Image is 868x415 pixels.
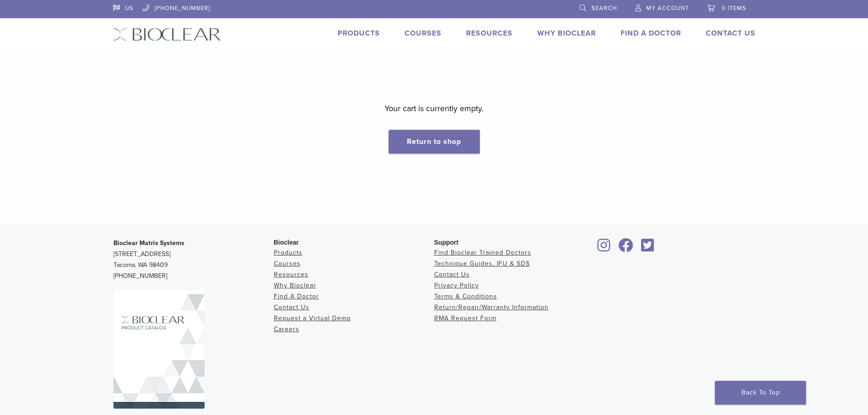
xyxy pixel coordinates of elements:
a: Privacy Policy [434,282,479,289]
a: RMA Request Form [434,314,497,322]
a: Bioclear [616,244,637,253]
a: Courses [405,29,442,38]
a: Return/Repair/Warranty Information [434,303,549,311]
a: Find Bioclear Trained Doctors [434,249,531,256]
span: My Account [646,5,689,12]
a: Contact Us [434,271,470,278]
a: Why Bioclear [537,29,596,38]
span: Search [591,5,617,12]
a: Contact Us [274,303,309,311]
a: Resources [274,271,308,278]
img: Bioclear [113,28,221,41]
span: Bioclear [274,239,299,246]
a: Contact Us [706,29,755,38]
a: Bioclear [595,244,614,253]
a: Request a Virtual Demo [274,314,351,322]
a: Resources [466,29,513,38]
a: Bioclear [638,244,657,253]
a: Terms & Conditions [434,292,497,300]
a: Back To Top [715,381,806,405]
a: Technique Guides, IFU & SDS [434,260,530,267]
strong: Bioclear Matrix Systems [113,239,185,247]
img: Bioclear [113,291,205,409]
a: Products [338,29,380,38]
a: Return to shop [389,130,480,154]
a: Products [274,249,303,256]
a: Courses [274,260,301,267]
a: Find A Doctor [621,29,681,38]
p: Your cart is currently empty. [385,102,483,115]
a: Why Bioclear [274,282,316,289]
span: Support [434,239,459,246]
span: 0 items [722,5,746,12]
a: Careers [274,325,299,333]
p: [STREET_ADDRESS] Tacoma, WA 98409 [PHONE_NUMBER] [113,238,274,282]
a: Find A Doctor [274,292,319,300]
